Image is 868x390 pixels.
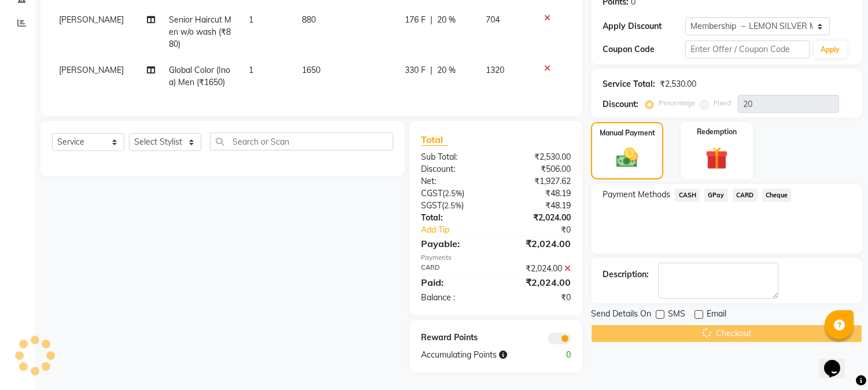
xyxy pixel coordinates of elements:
span: 20 % [437,64,456,76]
div: Description: [603,268,649,281]
span: Send Details On [591,308,651,322]
a: Add Tip [412,224,510,236]
span: 704 [486,14,500,25]
span: | [430,14,433,26]
button: Apply [814,41,847,58]
div: Discount: [603,98,638,111]
span: Email [707,308,726,322]
div: 0 [538,349,579,361]
label: Fixed [714,98,731,108]
div: Total: [412,212,496,224]
div: Reward Points [412,332,496,344]
div: Sub Total: [412,151,496,163]
span: [PERSON_NAME] [59,14,124,25]
img: _cash.svg [610,145,644,170]
span: 330 F [405,64,426,76]
div: Accumulating Points [412,349,538,361]
span: CASH [675,189,700,202]
div: ₹2,530.00 [660,78,696,90]
div: ₹506.00 [496,163,580,175]
div: ₹1,927.62 [496,175,580,187]
span: 2.5% [444,201,461,210]
span: SMS [668,308,685,322]
div: ₹2,024.00 [496,212,580,224]
div: Service Total: [603,78,655,90]
span: 20 % [437,14,456,26]
span: Cheque [762,189,792,202]
div: ₹48.19 [496,200,580,212]
div: ₹2,024.00 [496,263,580,275]
span: CARD [733,189,758,202]
span: CGST [421,188,442,198]
div: Paid: [412,275,496,289]
div: ₹2,024.00 [496,237,580,251]
span: 1 [249,14,253,25]
div: ₹2,024.00 [496,275,580,289]
div: Net: [412,175,496,187]
div: Payments [421,253,571,263]
div: ₹2,530.00 [496,151,580,163]
span: 1 [249,65,253,75]
span: 2.5% [445,189,462,198]
span: Senior Haircut Men w/o wash (₹880) [169,14,231,49]
span: Total [421,134,448,146]
div: ₹48.19 [496,187,580,200]
div: CARD [412,263,496,275]
label: Percentage [659,98,696,108]
div: ( ) [412,200,496,212]
span: Payment Methods [603,189,670,201]
div: Payable: [412,237,496,251]
label: Redemption [697,127,737,137]
img: _gift.svg [699,144,735,172]
span: SGST [421,200,442,211]
iframe: chat widget [819,344,856,378]
input: Search or Scan [210,133,393,150]
span: [PERSON_NAME] [59,65,124,75]
span: | [430,64,433,76]
input: Enter Offer / Coupon Code [685,41,809,58]
span: GPay [704,189,728,202]
label: Manual Payment [600,128,655,138]
span: 1650 [302,65,320,75]
div: ₹0 [510,224,580,236]
div: Discount: [412,163,496,175]
div: Apply Discount [603,20,685,32]
div: Coupon Code [603,43,685,56]
span: 880 [302,14,316,25]
span: 1320 [486,65,504,75]
div: Balance : [412,292,496,304]
span: Global Color (Inoa) Men (₹1650) [169,65,230,87]
div: ( ) [412,187,496,200]
span: 176 F [405,14,426,26]
div: ₹0 [496,292,580,304]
